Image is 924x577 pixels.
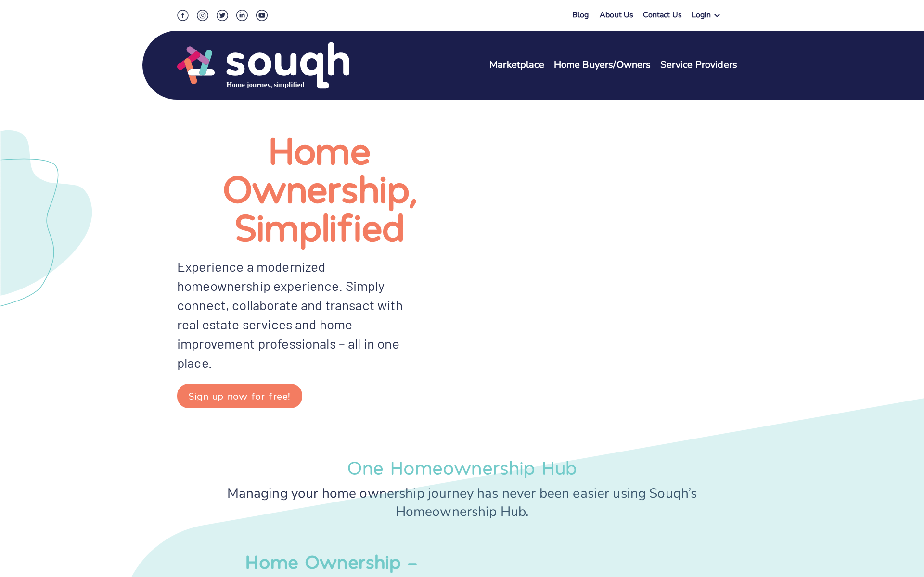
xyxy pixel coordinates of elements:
a: About Us [600,10,633,24]
a: Marketplace [489,58,544,72]
h1: Home Ownership, Simplified [177,130,462,245]
img: LinkedIn Social Icon [236,10,248,21]
a: Home Buyers/Owners [554,58,651,72]
div: Experience a modernized homeownership experience. Simply connect, collaborate and transact with r... [177,257,414,372]
iframe: Souqh it up! Make homeownership stress-free! [472,130,737,314]
div: One Homeownership Hub [177,455,747,478]
img: Facebook Social Icon [177,10,189,21]
div: Sign up now for free! [189,388,291,404]
img: Souqh Logo [177,41,349,90]
div: Login [692,10,711,24]
a: Blog [572,10,589,20]
a: Contact Us [643,10,682,24]
div: Managing your home ownership journey has never been easier using Souqh’s Homeownership Hub. [177,484,747,521]
img: Instagram Social Icon [197,10,208,21]
img: Youtube Social Icon [256,10,268,21]
img: Twitter Social Icon [217,10,228,21]
button: Sign up now for free! [177,384,302,408]
a: Service Providers [660,58,737,72]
